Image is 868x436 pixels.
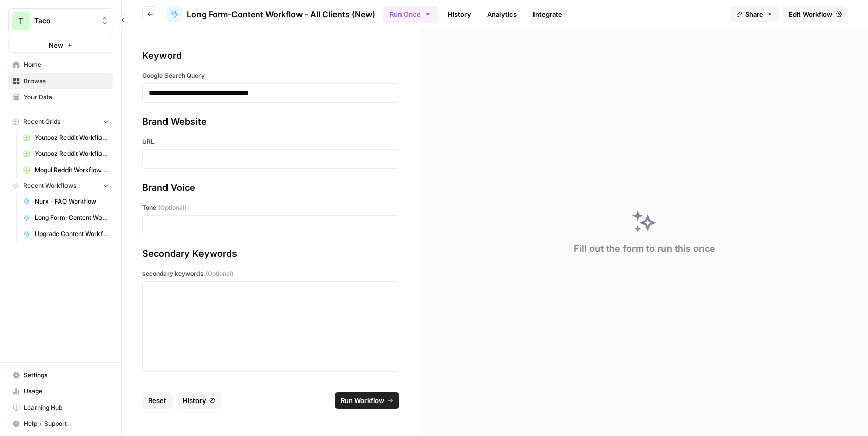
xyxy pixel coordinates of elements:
[527,6,569,22] a: Integrate
[8,89,113,106] a: Your Data
[23,181,76,190] span: Recent Workflows
[142,269,399,278] label: secondary keywords
[783,6,848,22] a: Edit Workflow
[383,6,438,23] button: Run Once
[206,269,233,278] span: (Optional)
[8,367,113,383] a: Settings
[35,213,109,222] span: Long Form-Content Workflow - AI Clients (New)
[730,6,779,22] button: Share
[24,60,109,70] span: Home
[24,93,109,102] span: Your Data
[35,165,109,175] span: Mogul Reddit Workflow Grid (1)
[183,395,206,406] span: History
[8,399,113,416] a: Learning Hub
[142,392,173,409] button: Reset
[142,203,399,212] label: Tone
[442,6,477,22] a: History
[142,115,399,129] div: Brand Website
[35,149,109,158] span: Youtooz Reddit Workflow Grid
[8,38,113,53] button: New
[24,387,109,396] span: Usage
[142,49,399,63] div: Keyword
[177,392,221,409] button: History
[148,395,166,406] span: Reset
[142,247,399,261] div: Secondary Keywords
[35,229,109,239] span: Upgrade Content Workflow - Nurx
[24,403,109,412] span: Learning Hub
[142,137,399,146] label: URL
[142,71,399,80] label: Google Search Query
[8,8,113,33] button: Workspace: Taco
[35,133,109,142] span: Youtooz Reddit Workflow Grid (1)
[341,395,384,406] span: Run Workflow
[8,178,113,193] button: Recent Workflows
[19,210,113,226] a: Long Form-Content Workflow - AI Clients (New)
[23,117,60,126] span: Recent Grids
[8,114,113,129] button: Recent Grids
[335,392,399,409] button: Run Workflow
[19,226,113,242] a: Upgrade Content Workflow - Nurx
[35,197,109,206] span: Nurx - FAQ Workflow
[19,193,113,210] a: Nurx - FAQ Workflow
[142,181,399,195] div: Brand Voice
[19,129,113,146] a: Youtooz Reddit Workflow Grid (1)
[49,40,63,50] span: New
[158,203,186,212] span: (Optional)
[8,383,113,399] a: Usage
[789,9,832,19] span: Edit Workflow
[34,16,95,26] span: Taco
[745,9,763,19] span: Share
[24,419,109,428] span: Help + Support
[166,6,375,22] a: Long Form-Content Workflow - All Clients (New)
[481,6,523,22] a: Analytics
[8,57,113,73] a: Home
[24,371,109,380] span: Settings
[19,146,113,162] a: Youtooz Reddit Workflow Grid
[24,77,109,86] span: Browse
[18,15,23,27] span: T
[19,162,113,178] a: Mogul Reddit Workflow Grid (1)
[187,8,375,20] span: Long Form-Content Workflow - All Clients (New)
[8,73,113,89] a: Browse
[574,242,715,256] div: Fill out the form to run this once
[8,416,113,432] button: Help + Support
